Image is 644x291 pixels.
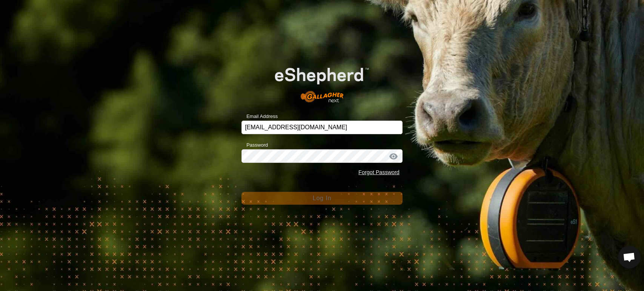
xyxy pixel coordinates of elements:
[241,121,403,134] input: Email Address
[358,169,400,175] a: Forgot Password
[258,54,386,109] img: E-shepherd Logo
[241,113,278,120] label: Email Address
[618,246,641,268] div: Open chat
[241,192,403,205] button: Log In
[313,195,331,201] span: Log In
[241,141,268,149] label: Password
